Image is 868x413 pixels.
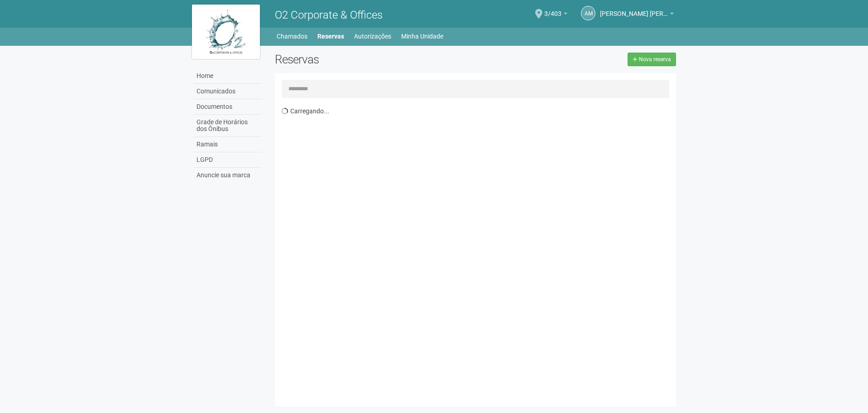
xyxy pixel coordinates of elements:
div: Carregando... [282,102,676,400]
a: Reservas [317,30,344,43]
a: 3/403 [544,11,567,19]
a: Autorizações [354,30,391,43]
a: [PERSON_NAME] [PERSON_NAME] [600,11,674,19]
a: LGPD [194,152,261,168]
span: O2 Corporate & Offices [275,9,383,21]
a: Chamados [277,30,307,43]
h2: Reservas [275,53,469,66]
a: Ramais [194,137,261,152]
a: Home [194,68,261,84]
a: Minha Unidade [401,30,443,43]
a: Nova reserva [628,53,676,66]
span: Alice Martins Nery [600,1,668,17]
a: Anuncie sua marca [194,168,261,183]
span: 3/403 [544,1,561,17]
img: logo.jpg [192,5,260,59]
a: Documentos [194,99,261,115]
span: Nova reserva [639,56,671,63]
a: AM [581,6,595,20]
a: Grade de Horários dos Ônibus [194,115,261,137]
a: Comunicados [194,84,261,99]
